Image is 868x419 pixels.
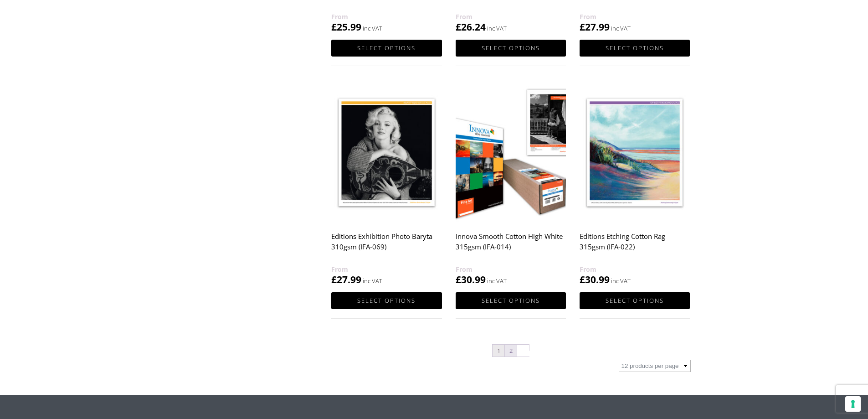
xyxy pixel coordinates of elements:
a: Select options for “Editions Etching Cotton Rag 315gsm (IFA-022)” [580,292,690,309]
h2: Editions Exhibition Photo Baryta 310gsm (IFA-069) [331,228,442,264]
span: £ [456,21,461,33]
button: Your consent preferences for tracking technologies [845,396,861,412]
bdi: 27.99 [331,273,361,286]
span: £ [580,273,585,286]
span: Page 1 [493,345,504,357]
a: Editions Exhibition Photo Baryta 310gsm (IFA-069) £27.99 [331,83,442,286]
bdi: 27.99 [580,21,610,33]
h2: Editions Etching Cotton Rag 315gsm (IFA-022) [580,228,690,264]
span: £ [580,21,585,33]
bdi: 30.99 [580,273,610,286]
h2: Innova Smooth Cotton High White 315gsm (IFA-014) [456,228,566,264]
img: Editions Etching Cotton Rag 315gsm (IFA-022) [580,83,690,222]
a: Innova Smooth Cotton High White 315gsm (IFA-014) £30.99 [456,83,566,286]
bdi: 30.99 [456,273,486,286]
a: Editions Etching Cotton Rag 315gsm (IFA-022) £30.99 [580,83,690,286]
img: Innova Smooth Cotton High White 315gsm (IFA-014) [456,83,566,222]
img: Editions Exhibition Photo Baryta 310gsm (IFA-069) [331,83,442,222]
span: £ [331,273,337,286]
span: £ [456,273,461,286]
a: Select options for “Editions Exhibition Photo Baryta 310gsm (IFA-069)” [331,292,442,309]
a: Select options for “Innova FibaPrint Ultra Smooth Gloss 325gsm (IFA-040)” [331,40,442,57]
a: Select options for “FAF Smooth Art Bright White Cotton 300gsm” [456,40,566,57]
bdi: 26.24 [456,21,486,33]
span: £ [331,21,337,33]
a: Select options for “Innova Smooth Cotton High White 315gsm (IFA-014)” [456,292,566,309]
a: Page 2 [505,345,517,357]
bdi: 25.99 [331,21,361,33]
nav: Product Pagination [331,344,690,360]
a: Select options for “Innova Soft Textured Bright White Cotton 315gsm (IFA-026)” [580,40,690,57]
